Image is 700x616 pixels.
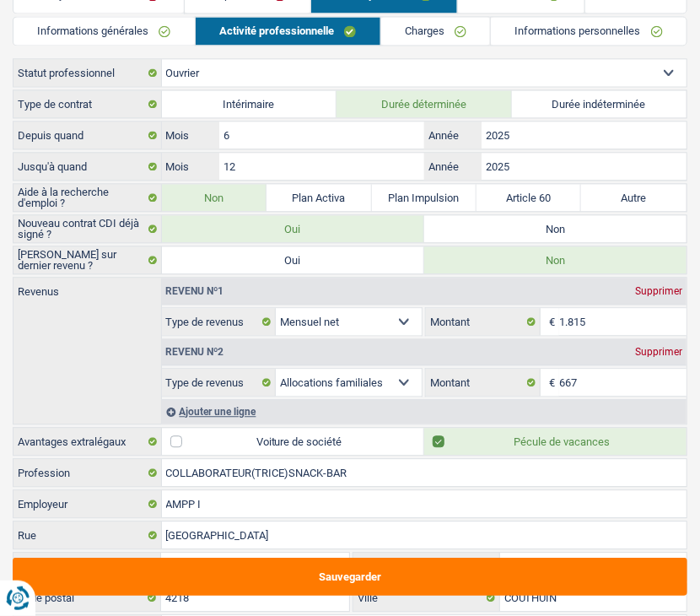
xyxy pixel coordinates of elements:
label: Employeur [13,490,162,517]
label: Boite [353,553,500,580]
label: Année [424,122,482,149]
label: Aide à la recherche d'emploi ? [13,184,162,211]
label: Durée déterminée [337,90,511,117]
label: Durée indéterminée [512,90,687,117]
span: € [541,308,559,335]
label: Profession [13,459,162,486]
button: Sauvegarder [13,558,687,596]
label: Article 60 [477,184,581,211]
label: Nouveau contrat CDI déjà signé ? [13,215,162,242]
label: Revenus [13,278,161,297]
div: Supprimer [631,286,687,296]
label: Avantages extralégaux [13,428,162,455]
label: Ville [353,584,500,611]
a: Activité professionnelle [196,17,380,45]
input: AAAA [482,122,687,149]
label: Depuis quand [13,122,162,149]
a: Charges [381,17,491,45]
label: Voiture de société [162,428,424,455]
label: Jusqu'à quand [13,153,162,180]
label: Type de contrat [13,90,162,117]
label: Montant [426,369,541,396]
label: Non [162,184,267,211]
label: Mois [162,122,219,149]
label: Intérimaire [162,90,337,117]
label: Plan Activa [267,184,371,211]
label: Année [424,153,482,180]
span: € [541,369,559,396]
label: Plan Impulsion [372,184,477,211]
div: Ajouter une ligne [162,399,687,424]
input: MM [219,122,424,149]
label: Non [424,215,687,242]
div: Revenu nº1 [162,286,229,296]
label: Montant [426,308,541,335]
a: Informations générales [13,17,195,45]
input: AAAA [482,153,687,180]
div: Revenu nº2 [162,347,229,357]
label: Non [424,246,687,273]
label: Mois [162,153,219,180]
label: Rue [13,521,162,548]
a: Informations personnelles [491,17,687,45]
input: MM [219,153,424,180]
label: Oui [162,215,424,242]
label: Autre [581,184,686,211]
label: Numéro [13,553,161,580]
label: Oui [162,246,424,273]
label: Type de revenus [162,308,277,335]
label: Code postal [13,584,161,611]
div: Supprimer [631,347,687,357]
label: Statut professionnel [13,59,162,86]
label: Pécule de vacances [424,428,687,455]
label: Type de revenus [162,369,277,396]
label: [PERSON_NAME] sur dernier revenu ? [13,246,162,273]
